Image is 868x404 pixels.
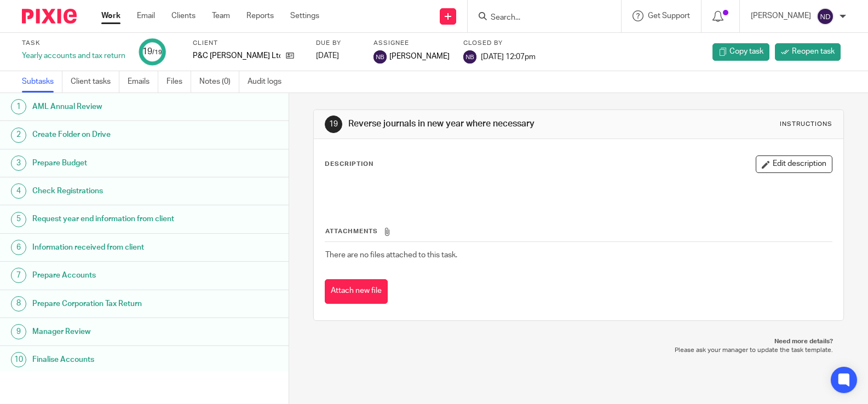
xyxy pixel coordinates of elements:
div: 4 [11,183,26,199]
a: Client tasks [71,71,119,93]
h1: Manager Review [32,324,196,340]
label: Due by [316,39,360,48]
a: Emails [128,71,158,93]
div: Yearly accounts and tax return [22,50,125,61]
img: Pixie [22,9,77,24]
h1: Information received from client [32,239,196,256]
a: Team [212,10,230,21]
a: Audit logs [248,71,290,93]
label: Closed by [463,39,536,48]
p: [PERSON_NAME] [751,10,811,21]
button: Attach new file [325,279,388,304]
label: Assignee [373,39,450,48]
h1: Prepare Corporation Tax Return [32,296,196,312]
span: Copy task [729,46,763,57]
a: Subtasks [22,71,62,93]
span: Get Support [648,12,690,20]
div: 7 [11,268,26,283]
h1: Finalise Accounts [32,351,196,368]
p: Please ask your manager to update the task template. [324,346,833,355]
p: Need more details? [324,337,833,346]
a: Email [137,10,155,21]
div: 8 [11,296,26,311]
h1: Request year end information from client [32,211,196,227]
img: svg%3E [373,50,387,64]
h1: Create Folder on Drive [32,126,196,143]
img: svg%3E [817,8,834,25]
h1: Check Registrations [32,183,196,199]
button: Edit description [756,155,832,173]
p: P&C [PERSON_NAME] Ltd [193,50,280,61]
a: Reopen task [775,43,841,61]
div: Instructions [780,120,832,129]
div: 6 [11,240,26,255]
input: Search [490,13,588,23]
span: Attachments [325,228,378,234]
a: Work [101,10,120,21]
div: 19 [142,45,162,58]
h1: Prepare Budget [32,155,196,171]
div: 10 [11,352,26,367]
a: Clients [171,10,196,21]
label: Task [22,39,125,48]
div: 5 [11,212,26,227]
a: Settings [290,10,319,21]
div: 19 [325,116,342,133]
h1: Reverse journals in new year where necessary [348,118,602,130]
span: There are no files attached to this task. [325,251,457,259]
div: 2 [11,128,26,143]
span: Reopen task [792,46,835,57]
a: Notes (0) [199,71,239,93]
a: Reports [246,10,274,21]
span: [PERSON_NAME] [389,51,450,62]
div: 1 [11,99,26,114]
h1: AML Annual Review [32,99,196,115]
div: 3 [11,155,26,171]
img: svg%3E [463,50,476,64]
p: Description [325,160,373,169]
div: [DATE] [316,50,360,61]
a: Copy task [712,43,769,61]
h1: Prepare Accounts [32,267,196,284]
a: Files [166,71,191,93]
label: Client [193,39,302,48]
span: [DATE] 12:07pm [481,53,536,60]
small: /19 [152,49,162,55]
div: 9 [11,324,26,339]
